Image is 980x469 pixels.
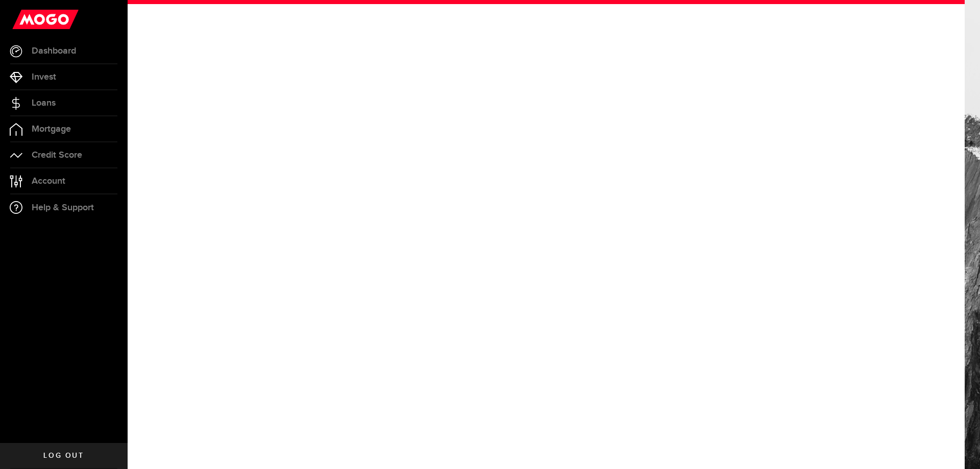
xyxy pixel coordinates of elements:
span: Dashboard [32,46,76,56]
span: Account [32,177,65,186]
span: Mortgage [32,125,71,134]
span: Credit Score [32,151,82,160]
button: Open LiveChat chat widget [8,4,39,35]
span: Loans [32,98,56,108]
span: Log out [43,452,84,459]
span: Invest [32,72,56,82]
span: Help & Support [32,203,94,212]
